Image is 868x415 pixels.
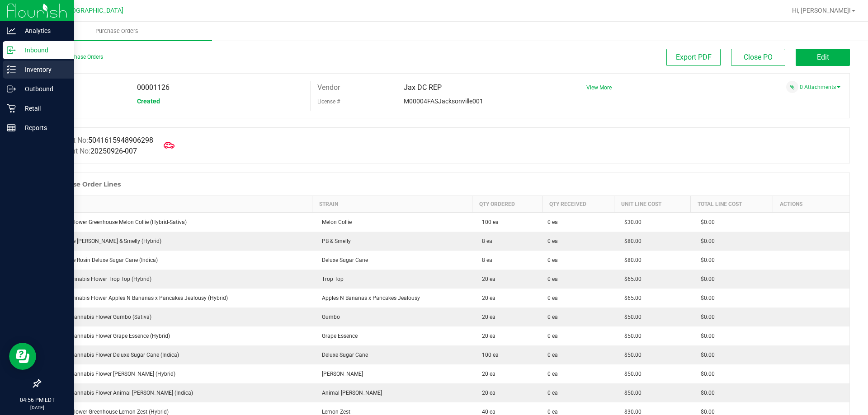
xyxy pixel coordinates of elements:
span: Mark as Arrived [160,136,178,154]
span: $50.00 [620,390,642,396]
span: $30.00 [620,409,642,415]
button: Export PDF [666,49,721,66]
span: $0.00 [696,295,715,301]
inline-svg: Retail [7,104,16,113]
span: $0.00 [696,390,715,396]
span: Export PDF [676,53,712,61]
span: 20 ea [477,276,495,282]
span: 0 ea [547,294,558,302]
span: $0.00 [696,314,715,320]
span: 0 ea [547,256,558,264]
span: Edit [817,53,829,61]
span: Created [137,98,160,105]
th: Actions [773,196,849,213]
span: $30.00 [620,219,642,225]
div: FT 3.5g Cannabis Flower Gumbo (Sativa) [46,313,307,321]
span: Animal [PERSON_NAME] [317,390,382,396]
span: $50.00 [620,333,642,339]
span: PB & Smelly [317,238,351,244]
span: $0.00 [696,257,715,263]
span: Deluxe Sugar Cane [317,257,368,263]
span: Close PO [744,53,773,61]
label: Vendor [317,81,340,94]
span: 40 ea [477,409,495,415]
th: Item [41,196,312,213]
span: $0.00 [696,219,715,225]
span: 8 ea [477,257,492,263]
span: Attach a document [786,81,798,93]
span: 20250926-007 [90,147,137,155]
span: $0.00 [696,352,715,358]
button: Close PO [731,49,785,66]
div: FT 3.5g Cannabis Flower Deluxe Sugar Cane (Indica) [46,351,307,359]
span: 20 ea [477,333,495,339]
span: 100 ea [477,219,499,225]
p: Outbound [16,84,70,94]
div: GL 1g Live Rosin Deluxe Sugar Cane (Indica) [46,256,307,264]
p: 04:56 PM EDT [4,396,70,404]
th: Unit Line Cost [614,196,691,213]
a: View More [586,84,612,91]
th: Strain [312,196,472,213]
p: Analytics [16,25,70,36]
span: Lemon Zest [317,409,350,415]
div: FT 3.5g Cannabis Flower Grape Essence (Hybrid) [46,332,307,340]
a: Purchase Orders [22,22,212,41]
th: Qty Received [542,196,614,213]
div: FT 3.5g Cannabis Flower [PERSON_NAME] (Hybrid) [46,370,307,378]
span: $50.00 [620,314,642,320]
span: 20 ea [477,371,495,377]
span: $0.00 [696,333,715,339]
span: 8 ea [477,238,492,244]
label: Manifest No: [47,135,153,146]
div: GL 1g Live [PERSON_NAME] & Smelly (Hybrid) [46,237,307,245]
p: Reports [16,122,70,133]
span: Gumbo [317,314,340,320]
span: $0.00 [696,238,715,244]
span: 0 ea [547,218,558,226]
span: Hi, [PERSON_NAME]! [792,7,851,14]
p: Retail [16,103,70,114]
inline-svg: Inbound [7,46,16,55]
span: 0 ea [547,389,558,397]
span: Deluxe Sugar Cane [317,352,368,358]
span: Apples N Bananas x Pancakes Jealousy [317,295,420,301]
span: 20 ea [477,390,495,396]
span: 0 ea [547,370,558,378]
inline-svg: Reports [7,123,16,132]
span: Jax DC REP [404,83,442,92]
span: 00001126 [137,83,170,92]
div: FT 7g Cannabis Flower Apples N Bananas x Pancakes Jealousy (Hybrid) [46,294,307,302]
span: $65.00 [620,276,642,282]
span: 20 ea [477,295,495,301]
span: Trop Top [317,276,344,282]
th: Total Line Cost [691,196,773,213]
span: 0 ea [547,275,558,283]
span: Grape Essence [317,333,358,339]
span: 0 ea [547,351,558,359]
span: $65.00 [620,295,642,301]
span: 5041615948906298 [88,136,153,145]
inline-svg: Inventory [7,65,16,74]
iframe: Resource center [9,343,36,370]
button: Edit [796,49,850,66]
span: M00004FASJacksonville001 [404,98,483,105]
p: [DATE] [4,404,70,411]
span: 20 ea [477,314,495,320]
span: $0.00 [696,371,715,377]
div: FT 7g Cannabis Flower Trop Top (Hybrid) [46,275,307,283]
span: $80.00 [620,238,642,244]
th: Qty Ordered [472,196,542,213]
div: FD 3.5g Flower Greenhouse Melon Collie (Hybrid-Sativa) [46,218,307,226]
span: Melon Collie [317,219,352,225]
p: Inbound [16,45,70,56]
label: Shipment No: [47,146,137,157]
span: $50.00 [620,352,642,358]
span: 0 ea [547,332,558,340]
a: 0 Attachments [800,84,840,90]
span: $0.00 [696,409,715,415]
span: 0 ea [547,237,558,245]
span: [GEOGRAPHIC_DATA] [61,7,123,14]
span: $80.00 [620,257,642,263]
